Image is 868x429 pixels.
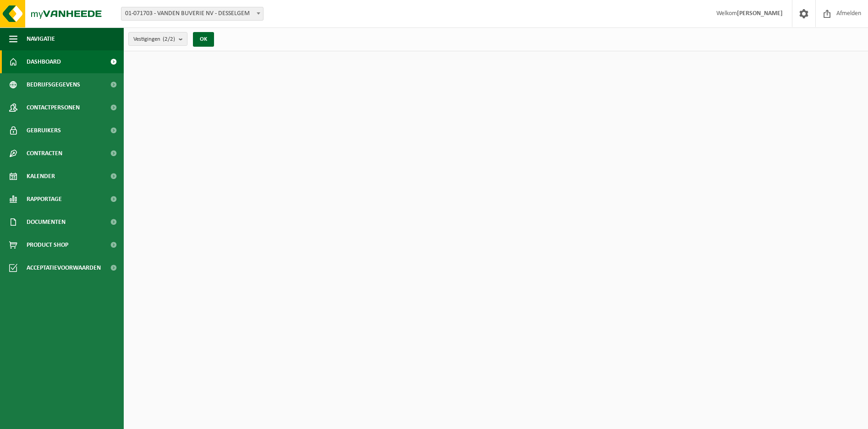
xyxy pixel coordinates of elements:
[27,119,61,142] span: Gebruikers
[193,32,214,47] button: OK
[27,96,80,119] span: Contactpersonen
[27,234,68,256] span: Product Shop
[121,7,263,20] span: 01-071703 - VANDEN BUVERIE NV - DESSELGEM
[121,7,264,21] span: 01-071703 - VANDEN BUVERIE NV - DESSELGEM
[27,27,55,50] span: Navigatie
[163,36,175,42] count: (2/2)
[27,211,66,234] span: Documenten
[27,165,55,188] span: Kalender
[27,142,62,165] span: Contracten
[133,33,175,46] span: Vestigingen
[128,32,187,46] button: Vestigingen(2/2)
[27,256,101,279] span: Acceptatievoorwaarden
[737,10,783,17] strong: [PERSON_NAME]
[27,50,61,73] span: Dashboard
[27,188,62,211] span: Rapportage
[27,73,80,96] span: Bedrijfsgegevens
